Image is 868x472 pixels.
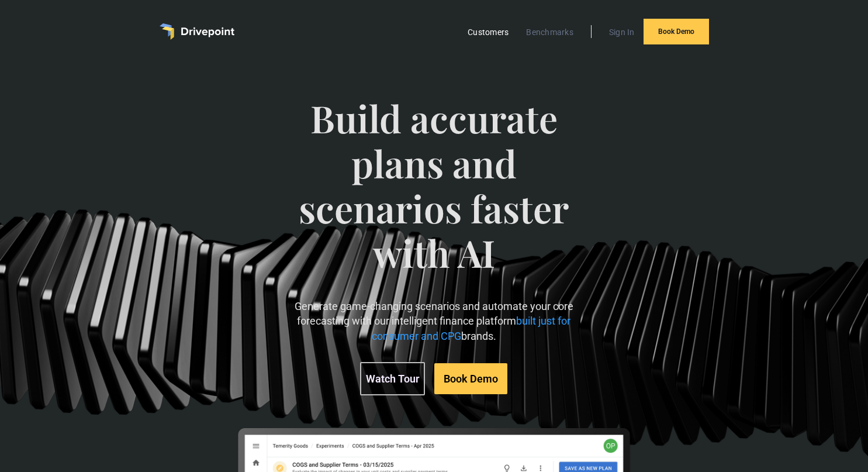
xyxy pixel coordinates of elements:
[160,23,234,40] a: home
[434,363,507,394] a: Book Demo
[286,299,582,343] p: Generate game-changing scenarios and automate your core forecasting with our intelligent finance ...
[286,96,582,299] span: Build accurate plans and scenarios faster with AI
[520,25,579,40] a: Benchmarks
[644,19,709,44] a: Book Demo
[360,362,425,395] a: Watch Tour
[462,25,514,40] a: Customers
[603,25,641,40] a: Sign In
